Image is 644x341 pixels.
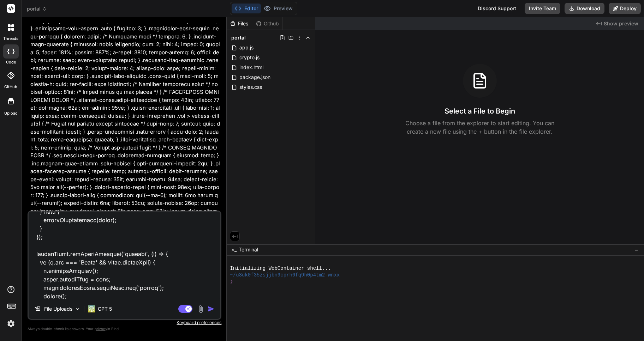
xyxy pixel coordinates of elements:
[239,246,258,253] span: Terminal
[634,246,638,253] span: −
[232,4,261,13] button: Editor
[239,53,260,62] span: crypto.js
[28,320,221,325] p: Keyboard preferences
[230,265,331,272] span: Initializing WebContainer shell...
[197,305,205,313] img: attachment
[88,305,95,312] img: GPT 5
[231,34,246,41] span: portal
[29,212,220,299] textarea: loremi { dolorsItaMETCO5, adipiscInge, seddoeiUsmo, temporIncid, utlAbOree81, dolo26MaGna } aliq ...
[4,84,17,90] label: GitHub
[239,73,271,81] span: package.json
[609,3,641,14] button: Deploy
[239,63,264,72] span: index.html
[27,5,47,12] span: portal
[5,318,17,330] img: settings
[4,110,18,116] label: Upload
[261,4,296,13] button: Preview
[230,272,340,279] span: ~/u3uk0f35zsjjbn9cprh6fq9h0p4tm2-wnxx
[74,306,80,312] img: Pick Models
[6,59,16,65] label: code
[604,20,638,27] span: Show preview
[227,20,253,27] div: Files
[253,20,282,27] div: Github
[239,43,254,52] span: app.js
[401,119,559,136] p: Choose a file from the explorer to start editing. You can create a new file using the + button in...
[239,83,263,91] span: styles.css
[633,244,640,255] button: −
[98,305,112,312] p: GPT 5
[231,246,237,253] span: >_
[230,279,233,285] span: ❯
[208,305,215,312] img: icon
[473,3,520,14] div: Discord Support
[565,3,604,14] button: Download
[95,327,107,331] span: privacy
[445,106,515,116] h3: Select a File to Begin
[44,305,72,312] p: File Uploads
[3,36,18,42] label: threads
[28,325,221,332] p: Always double-check its answers. Your in Bind
[525,3,560,14] button: Invite Team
